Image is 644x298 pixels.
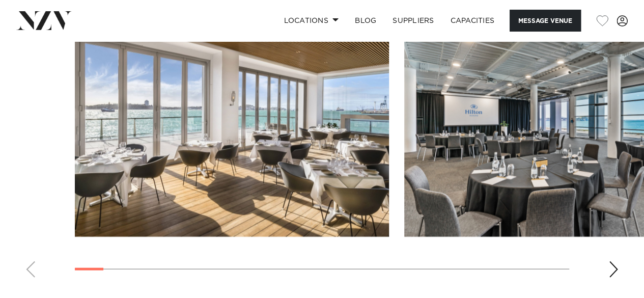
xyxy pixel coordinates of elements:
[442,10,503,32] a: Capacities
[347,10,384,32] a: BLOG
[384,10,442,32] a: SUPPLIERS
[75,6,389,237] swiper-slide: 1 / 26
[510,10,581,32] button: Message Venue
[16,11,72,30] img: nzv-logo.png
[275,10,347,32] a: Locations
